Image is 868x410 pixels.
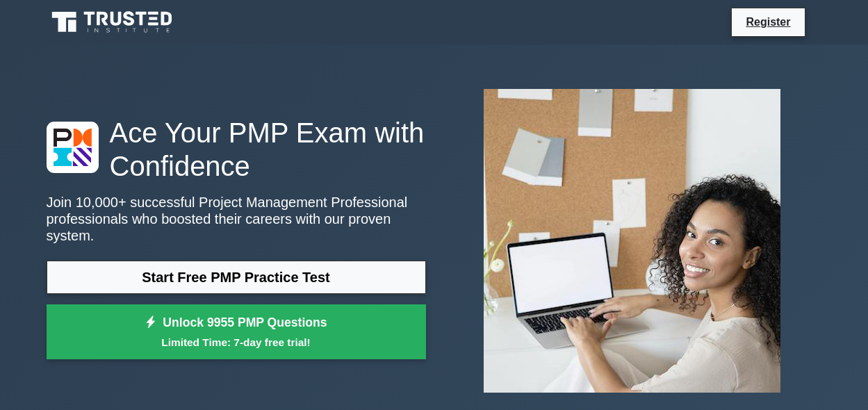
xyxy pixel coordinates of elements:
a: Register [737,13,799,31]
p: Join 10,000+ successful Project Management Professional professionals who boosted their careers w... [47,194,426,244]
h1: Ace Your PMP Exam with Confidence [47,116,426,183]
a: Unlock 9955 PMP QuestionsLimited Time: 7-day free trial! [47,304,426,360]
a: Start Free PMP Practice Test [47,261,426,294]
small: Limited Time: 7-day free trial! [64,334,409,350]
